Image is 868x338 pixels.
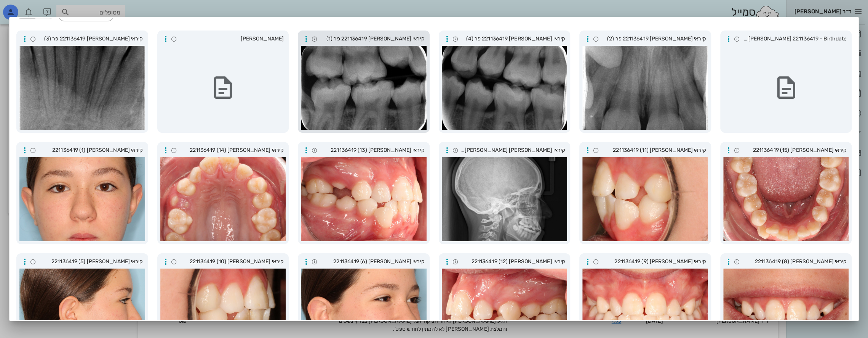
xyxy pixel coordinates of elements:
span: קיראי [PERSON_NAME] 221136419 (14) [179,146,284,155]
span: קיראי [PERSON_NAME] 221136419 פר (3) [38,35,143,43]
span: קיראי [PERSON_NAME] 221136419 (12) [460,258,566,266]
span: קיראי [PERSON_NAME] 221136419 פר (4) [460,35,566,43]
span: קיראי [PERSON_NAME] 221136419 [PERSON_NAME] [460,146,566,155]
span: קיראי [PERSON_NAME] 221136419 (5) [38,258,143,266]
span: קיראי [PERSON_NAME] 221136419 (15) [742,146,847,155]
span: truecolorPatient name [PERSON_NAME] 221136419 - Birthdate יום ג, 02 אפר [DEMOGRAPHIC_DATA] - Docu... [742,35,847,43]
span: קיראי [PERSON_NAME] 221136419 פר (2) [601,35,706,43]
span: קיראי [PERSON_NAME] 221136419 (6) [320,258,425,266]
span: קיראי [PERSON_NAME] 221136419 (1) [38,146,143,155]
span: קיראי [PERSON_NAME] 221136419 (9) [601,258,706,266]
span: קיראי [PERSON_NAME] 221136419 פר (1) [320,35,425,43]
span: קיראי [PERSON_NAME] 221136419 (13) [320,146,425,155]
span: [PERSON_NAME] [179,35,284,43]
span: קיראי [PERSON_NAME] 221136419 (11) [601,146,706,155]
span: קיראי [PERSON_NAME] 221136419 (8) [742,258,847,266]
span: קיראי [PERSON_NAME] 221136419 (10) [179,258,284,266]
